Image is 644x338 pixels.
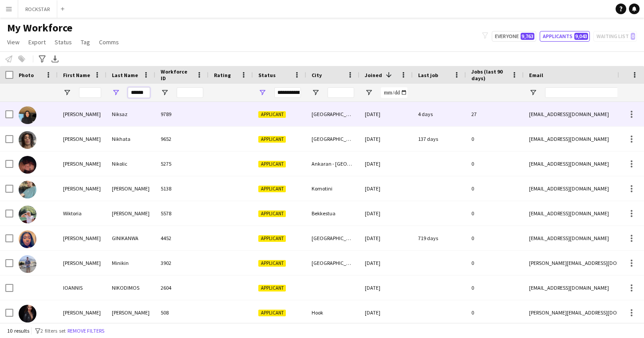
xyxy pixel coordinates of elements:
[19,181,36,198] img: Andreas Nikolaou
[214,72,231,78] span: Rating
[258,186,286,192] span: Applicant
[360,300,413,325] div: [DATE]
[381,87,407,98] input: Joined Filter Input
[19,156,36,174] img: Aleksandra Nikolic
[306,102,360,126] div: [GEOGRAPHIC_DATA]
[19,72,34,78] span: Photo
[107,251,155,275] div: Minikin
[466,176,524,201] div: 0
[312,89,320,97] button: Open Filter Menu
[413,226,466,250] div: 719 days
[58,201,107,225] div: Wiktoria
[7,21,72,35] span: My Workforce
[365,89,373,97] button: Open Filter Menu
[66,326,106,336] button: Remove filters
[258,89,266,97] button: Open Filter Menu
[360,226,413,250] div: [DATE]
[155,226,209,250] div: 4452
[19,206,36,223] img: Wiktoria Maluchnik
[306,300,360,325] div: Hook
[161,68,193,82] span: Workforce ID
[19,255,36,273] img: Henry Minikin
[155,276,209,300] div: 2604
[155,152,209,176] div: 5275
[258,285,286,291] span: Applicant
[413,127,466,151] div: 137 days
[258,235,286,242] span: Applicant
[58,102,107,126] div: [PERSON_NAME]
[7,38,20,46] span: View
[418,72,438,78] span: Last job
[258,161,286,167] span: Applicant
[99,38,119,46] span: Comms
[328,87,354,98] input: City Filter Input
[466,226,524,250] div: 0
[466,152,524,176] div: 0
[161,89,169,97] button: Open Filter Menu
[360,152,413,176] div: [DATE]
[77,36,94,48] a: Tag
[63,72,90,78] span: First Name
[95,36,122,48] a: Comms
[155,300,209,325] div: 508
[466,300,524,325] div: 0
[19,106,36,124] img: Yasmin Niksaz
[107,152,155,176] div: Nikolic
[28,38,46,46] span: Export
[413,102,466,126] div: 4 days
[360,176,413,201] div: [DATE]
[360,127,413,151] div: [DATE]
[258,260,286,267] span: Applicant
[107,127,155,151] div: Nikhata
[107,176,155,201] div: [PERSON_NAME]
[306,176,360,201] div: Komotini
[18,0,57,18] button: ROCKSTAR
[529,89,537,97] button: Open Filter Menu
[540,31,590,42] button: Applicants9,043
[63,89,71,97] button: Open Filter Menu
[306,152,360,176] div: Ankaran - [GEOGRAPHIC_DATA]
[58,276,107,300] div: IOANNIS
[107,300,155,325] div: [PERSON_NAME]
[306,226,360,250] div: [GEOGRAPHIC_DATA]
[360,201,413,225] div: [DATE]
[155,201,209,225] div: 5578
[155,251,209,275] div: 3902
[306,201,360,225] div: Bekkestua
[112,89,120,97] button: Open Filter Menu
[19,305,36,322] img: Jules Miroshnikova
[529,72,543,78] span: Email
[58,176,107,201] div: [PERSON_NAME]
[50,54,60,64] app-action-btn: Export XLSX
[55,38,72,46] span: Status
[258,210,286,217] span: Applicant
[258,111,286,118] span: Applicant
[37,54,47,64] app-action-btn: Advanced filters
[155,176,209,201] div: 5138
[466,251,524,275] div: 0
[365,72,382,78] span: Joined
[58,127,107,151] div: [PERSON_NAME]
[25,36,49,48] a: Export
[466,127,524,151] div: 0
[107,102,155,126] div: Niksaz
[312,72,322,78] span: City
[107,276,155,300] div: NIKODIMOS
[360,251,413,275] div: [DATE]
[177,87,203,98] input: Workforce ID Filter Input
[306,251,360,275] div: [GEOGRAPHIC_DATA]
[58,300,107,325] div: [PERSON_NAME]
[574,33,588,40] span: 9,043
[155,102,209,126] div: 9789
[466,201,524,225] div: 0
[360,276,413,300] div: [DATE]
[360,102,413,126] div: [DATE]
[107,226,155,250] div: GINIKANWA
[258,136,286,143] span: Applicant
[81,38,90,46] span: Tag
[492,31,536,42] button: Everyone9,763
[466,102,524,126] div: 27
[466,276,524,300] div: 0
[155,127,209,151] div: 9652
[112,72,138,78] span: Last Name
